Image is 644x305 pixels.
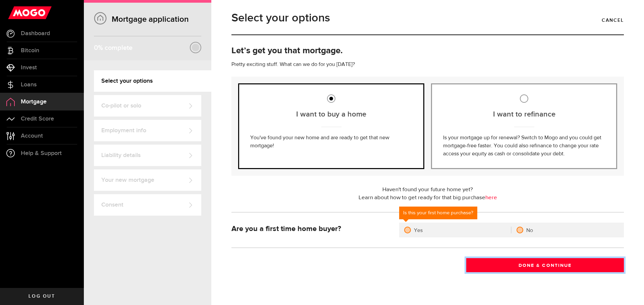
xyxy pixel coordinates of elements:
p: Pretty exciting stuff. What can we do for you [DATE]? [231,61,624,69]
div: Haven't found your future home yet? Learn about how to get ready for that big purchase [231,186,624,202]
input: I want to refinance [520,94,528,103]
h2: Let’s get you that mortgage. [231,44,624,58]
label: Yes [399,223,511,238]
a: Select your options [94,70,211,92]
a: Your new mortgage [94,169,201,191]
h1: Select your options [231,9,330,27]
label: I want to buy a home [250,109,412,120]
span: 0 [94,44,98,52]
a: Co-pilot or solo [94,95,201,117]
span: Log out [29,294,55,299]
input: Yes [399,227,406,233]
a: Cancel [602,15,624,26]
span: Bitcoin [21,48,39,54]
label: I want to refinance [443,109,605,120]
a: here [485,195,497,201]
span: Invest [21,65,37,71]
button: Done & Continue [466,258,624,272]
h3: Are you a first time home buyer? [231,224,389,234]
div: Is this your first home purchase? [399,207,477,219]
p: You've found your new home and are ready to get that new mortgage! [250,134,412,150]
button: Open LiveChat chat widget [5,3,25,23]
input: I want to buy a home [327,94,335,103]
p: Is your mortgage up for renewal? Switch to Mogo and you could get mortgage-free faster. You could... [443,134,605,158]
input: No [512,227,518,233]
h1: Mortgage application [94,14,201,24]
span: Credit Score [21,116,54,122]
label: No [512,223,624,238]
span: Account [21,133,43,139]
a: Consent [94,194,201,216]
span: Mortgage [21,99,47,105]
span: Loans [21,82,37,88]
div: % complete [94,42,132,54]
a: Liability details [94,145,201,166]
span: Help & Support [21,150,62,156]
span: Dashboard [21,30,50,36]
a: Employment info [94,120,201,141]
